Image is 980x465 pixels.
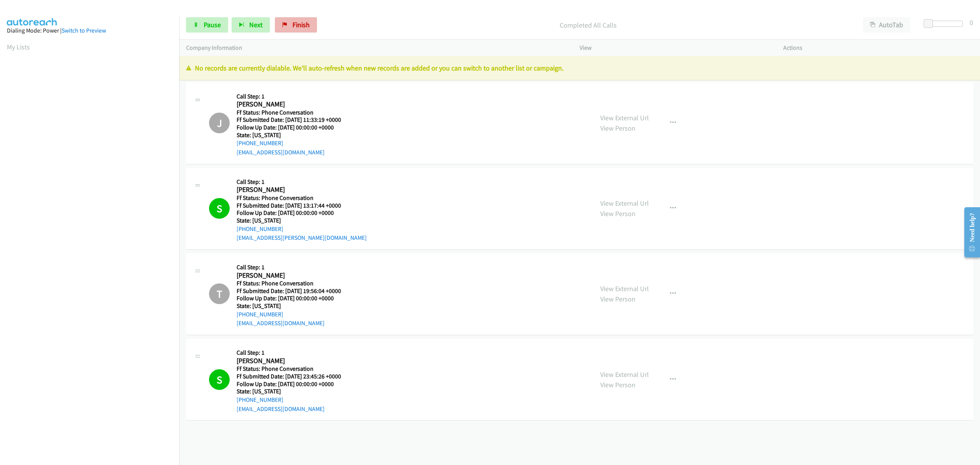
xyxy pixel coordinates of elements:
a: [EMAIL_ADDRESS][DOMAIN_NAME] [237,319,325,327]
a: View Person [600,209,635,218]
a: [EMAIL_ADDRESS][PERSON_NAME][DOMAIN_NAME] [237,234,367,241]
h5: Follow Up Date: [DATE] 00:00:00 +0000 [237,380,351,388]
h2: [PERSON_NAME] [237,357,351,365]
span: Next [249,20,263,29]
span: Pause [204,20,221,29]
h5: Ff Status: Phone Conversation [237,365,351,373]
iframe: Resource Center [958,202,980,263]
a: View Person [600,124,635,133]
a: Switch to Preview [62,27,106,34]
p: No records are currently dialable. We'll auto-refresh when new records are added or you can switc... [186,63,973,73]
a: View External Url [600,113,649,122]
a: Pause [186,17,228,33]
a: [EMAIL_ADDRESS][DOMAIN_NAME] [237,405,325,413]
h2: [PERSON_NAME] [237,185,351,194]
iframe: Dialpad [7,59,179,423]
div: Dialing Mode: Power | [7,26,172,35]
a: [PHONE_NUMBER] [237,396,283,403]
h5: State: [US_STATE] [237,388,351,395]
p: Completed All Calls [327,20,849,30]
a: View External Url [600,284,649,293]
h2: [PERSON_NAME] [237,100,351,109]
h5: Ff Submitted Date: [DATE] 13:17:44 +0000 [237,202,367,210]
h5: Call Step: 1 [237,264,351,271]
h5: Call Step: 1 [237,349,351,357]
h5: State: [US_STATE] [237,217,367,224]
a: View Person [600,380,635,389]
p: Company Information [186,43,566,52]
a: View External Url [600,370,649,379]
h1: J [209,113,230,133]
a: [EMAIL_ADDRESS][DOMAIN_NAME] [237,149,325,156]
a: Finish [275,17,317,33]
a: [PHONE_NUMBER] [237,311,283,318]
a: My Lists [7,43,30,51]
h5: Call Step: 1 [237,178,367,186]
button: AutoTab [863,17,910,33]
h5: Ff Submitted Date: [DATE] 19:56:04 +0000 [237,287,351,295]
h5: Follow Up Date: [DATE] 00:00:00 +0000 [237,209,367,217]
a: View External Url [600,199,649,208]
h5: Ff Status: Phone Conversation [237,109,351,116]
h5: Ff Status: Phone Conversation [237,280,351,287]
p: View [580,43,769,52]
a: View Person [600,295,635,303]
a: [PHONE_NUMBER] [237,225,283,232]
h5: Ff Submitted Date: [DATE] 23:45:26 +0000 [237,373,351,380]
h2: [PERSON_NAME] [237,271,351,280]
h5: Follow Up Date: [DATE] 00:00:00 +0000 [237,295,351,302]
h5: Call Step: 1 [237,93,351,100]
div: 0 [970,17,973,28]
h5: Ff Submitted Date: [DATE] 11:33:19 +0000 [237,116,351,124]
span: Finish [292,20,310,29]
a: [PHONE_NUMBER] [237,139,283,147]
p: Actions [783,43,973,52]
button: Next [232,17,270,33]
h5: State: [US_STATE] [237,302,351,310]
h5: Ff Status: Phone Conversation [237,194,367,202]
h1: T [209,283,230,304]
h1: S [209,198,230,219]
h5: State: [US_STATE] [237,131,351,139]
div: Delay between calls (in seconds) [928,21,963,27]
h5: Follow Up Date: [DATE] 00:00:00 +0000 [237,124,351,131]
h1: S [209,369,230,390]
